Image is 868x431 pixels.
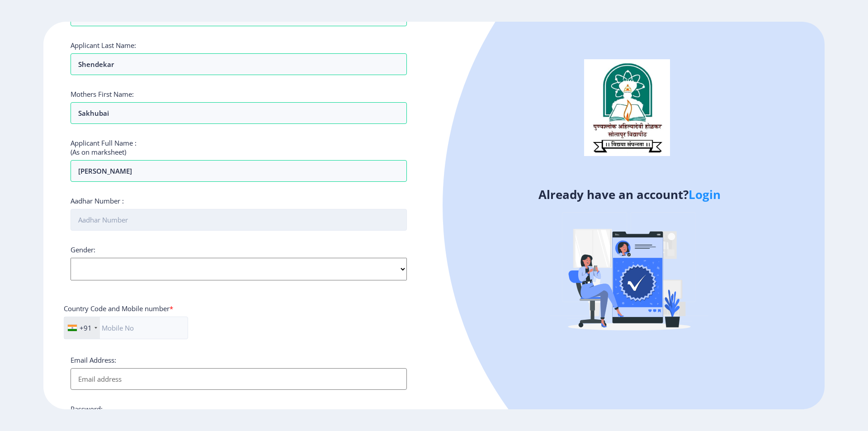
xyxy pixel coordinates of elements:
input: Mobile No [64,317,188,339]
img: logo [584,59,670,156]
label: Applicant Last Name: [71,41,136,50]
label: Country Code and Mobile number [64,304,173,313]
input: Aadhar Number [71,209,407,231]
label: Mothers First Name: [71,90,134,99]
label: Aadhar Number : [71,196,124,205]
label: Email Address: [71,355,116,365]
div: +91 [80,323,92,332]
input: Last Name [71,53,407,75]
label: Password: [71,404,103,413]
img: Verified-rafiki.svg [550,195,708,353]
label: Gender: [71,245,95,254]
input: Last Name [71,102,407,124]
div: India (भारत): +91 [64,317,100,339]
input: Email address [71,368,407,390]
input: Full Name [71,160,407,182]
a: Login [689,186,721,203]
label: Applicant Full Name : (As on marksheet) [71,138,137,156]
h4: Already have an account? [441,187,818,202]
